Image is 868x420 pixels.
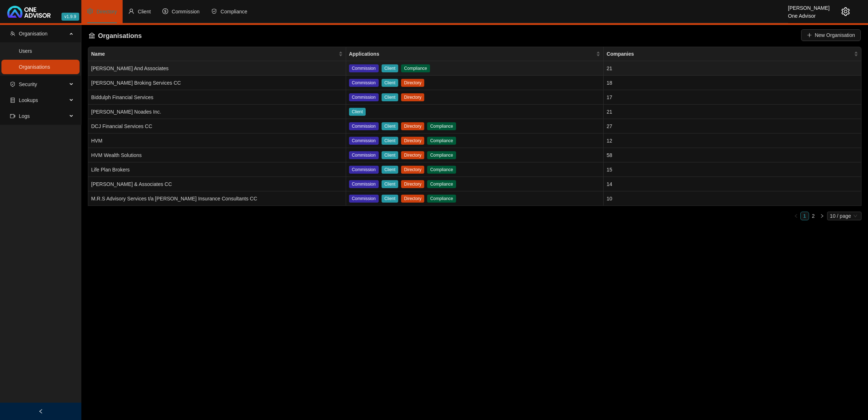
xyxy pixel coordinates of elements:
[427,151,456,159] span: Compliance
[604,105,861,119] td: 21
[788,2,830,10] div: [PERSON_NAME]
[128,8,134,14] span: user
[7,6,51,18] img: 2df55531c6924b55f21c4cf5d4484680-logo-light.svg
[382,122,399,130] span: Client
[427,137,456,145] span: Compliance
[88,133,346,148] td: HVM
[349,79,379,87] span: Commission
[88,148,346,162] td: HVM Wealth Solutions
[349,64,379,72] span: Commission
[88,177,346,191] td: [PERSON_NAME] & Associates CC
[401,166,424,174] span: Directory
[382,166,399,174] span: Client
[88,76,346,90] td: [PERSON_NAME] Broking Services CC
[88,90,346,105] td: Biddulph Financial Services
[794,214,798,218] span: left
[19,31,47,37] span: Organisation
[401,93,424,101] span: Directory
[349,195,379,203] span: Commission
[604,90,861,105] td: 17
[820,214,824,218] span: right
[346,47,604,61] th: Applications
[604,162,861,177] td: 15
[172,9,200,14] span: Commission
[841,7,850,16] span: setting
[349,166,379,174] span: Commission
[788,10,830,18] div: One Advisor
[792,212,800,220] button: left
[382,151,399,159] span: Client
[87,8,93,14] span: setting
[88,105,346,119] td: [PERSON_NAME] Noades Inc.
[382,195,399,203] span: Client
[61,13,79,21] span: v1.9.9
[801,212,809,220] a: 1
[88,162,346,177] td: Life Plan Brokers
[10,82,15,87] span: safety-certificate
[401,79,424,87] span: Directory
[211,8,217,14] span: safety
[818,212,826,220] button: right
[98,32,142,39] span: Organisations
[604,133,861,148] td: 12
[427,195,456,203] span: Compliance
[401,137,424,145] span: Directory
[349,108,366,116] span: Client
[604,119,861,133] td: 27
[809,212,818,220] li: 2
[91,50,337,58] span: Name
[19,81,37,87] span: Security
[827,212,861,220] div: Page Size
[19,97,38,103] span: Lookups
[604,61,861,76] td: 21
[382,93,399,101] span: Client
[88,119,346,133] td: DCJ Financial Services CC
[604,148,861,162] td: 58
[19,113,30,119] span: Logs
[382,64,399,72] span: Client
[97,9,117,14] span: Directory
[815,31,855,39] span: New Organisation
[38,409,43,414] span: left
[349,180,379,188] span: Commission
[19,64,50,70] a: Organisations
[382,137,399,145] span: Client
[604,47,861,61] th: Companies
[800,212,809,220] li: 1
[604,76,861,90] td: 18
[89,32,95,39] span: bank
[10,98,15,103] span: database
[401,122,424,130] span: Directory
[349,93,379,101] span: Commission
[818,212,826,220] li: Next Page
[427,166,456,174] span: Compliance
[162,8,168,14] span: dollar
[88,191,346,206] td: M.R.S Advisory Services t/a [PERSON_NAME] Insurance Consultants CC
[382,180,399,188] span: Client
[604,191,861,206] td: 10
[401,151,424,159] span: Directory
[382,79,399,87] span: Client
[792,212,800,220] li: Previous Page
[88,47,346,61] th: Name
[19,48,32,54] a: Users
[801,29,861,41] button: New Organisation
[349,151,379,159] span: Commission
[349,137,379,145] span: Commission
[10,31,15,36] span: team
[349,50,595,58] span: Applications
[830,212,859,220] span: 10 / page
[401,64,430,72] span: Compliance
[809,212,817,220] a: 2
[401,195,424,203] span: Directory
[401,180,424,188] span: Directory
[427,122,456,130] span: Compliance
[607,50,852,58] span: Companies
[221,9,247,14] span: Compliance
[349,122,379,130] span: Commission
[10,114,15,119] span: video-camera
[88,61,346,76] td: [PERSON_NAME] And Associates
[427,180,456,188] span: Compliance
[604,177,861,191] td: 14
[807,33,812,38] span: plus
